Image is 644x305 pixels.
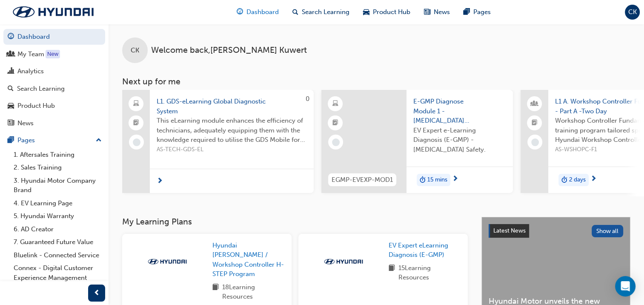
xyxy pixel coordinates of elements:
[96,135,102,146] span: up-icon
[3,132,105,148] button: Pages
[3,46,105,62] a: My Team
[8,102,14,110] span: car-icon
[10,197,105,210] a: 4. EV Learning Page
[464,7,470,17] span: pages-icon
[8,33,14,41] span: guage-icon
[17,101,55,111] div: Product Hub
[531,138,539,146] span: learningRecordVerb_NONE-icon
[157,178,163,185] span: next-icon
[10,249,105,262] a: Bluelink - Connected Service
[286,3,356,21] a: search-iconSearch Learning
[532,118,538,129] span: booktick-icon
[17,135,35,145] div: Pages
[363,7,369,17] span: car-icon
[417,3,457,21] a: news-iconNews
[615,276,635,296] div: Open Intercom Messenger
[157,145,307,155] span: AS-TECH-GDS-EL
[3,29,105,45] a: Dashboard
[3,63,105,79] a: Analytics
[628,7,637,17] span: CK
[133,138,140,146] span: learningRecordVerb_NONE-icon
[413,126,506,155] span: EV Expert e-Learning Diagnosis (E-GMP) - [MEDICAL_DATA] Safety.
[3,81,105,97] a: Search Learning
[532,98,538,109] span: people-icon
[625,5,640,20] button: CK
[122,217,468,227] h3: My Learning Plans
[493,227,526,234] span: Latest News
[131,46,139,55] span: CK
[10,148,105,161] a: 1. Aftersales Training
[389,241,461,260] a: EV Expert eLearning Diagnosis (E-GMP)
[10,262,105,284] a: Connex - Digital Customer Experience Management
[332,175,393,185] span: EGMP-EVEXP-MOD1
[569,175,586,185] span: 2 days
[10,174,105,197] a: 3. Hyundai Motor Company Brand
[8,51,14,58] span: people-icon
[332,118,338,129] span: booktick-icon
[292,7,298,17] span: search-icon
[133,118,139,129] span: booktick-icon
[590,176,597,183] span: next-icon
[10,161,105,174] a: 2. Sales Training
[3,98,105,114] a: Product Hub
[389,263,395,282] span: book-icon
[212,282,219,302] span: book-icon
[230,3,286,21] a: guage-iconDashboard
[398,263,461,282] span: 15 Learning Resources
[94,288,100,299] span: prev-icon
[17,66,44,76] div: Analytics
[3,27,105,132] button: DashboardMy TeamAnalyticsSearch LearningProduct HubNews
[592,225,624,237] button: Show all
[306,95,309,103] span: 0
[356,3,417,21] a: car-iconProduct Hub
[413,97,506,126] span: E-GMP Diagnose Module 1 - [MEDICAL_DATA] Safety
[473,7,491,17] span: Pages
[109,77,644,86] h3: Next up for me
[3,115,105,131] a: News
[4,3,102,21] img: Trak
[457,3,498,21] a: pages-iconPages
[8,68,14,75] span: chart-icon
[8,137,14,144] span: pages-icon
[157,97,307,116] span: L1. GDS-eLearning Global Diagnostic System
[17,118,34,128] div: News
[332,98,338,109] span: learningResourceType_ELEARNING-icon
[427,175,447,185] span: 15 mins
[452,176,458,183] span: next-icon
[8,85,14,93] span: search-icon
[389,242,448,259] span: EV Expert eLearning Diagnosis (E-GMP)
[17,49,44,59] div: My Team
[133,98,139,109] span: laptop-icon
[212,241,285,279] a: Hyundai [PERSON_NAME] / Workshop Controller H-STEP Program
[17,84,65,94] div: Search Learning
[420,175,426,186] span: duration-icon
[122,90,314,193] a: 0L1. GDS-eLearning Global Diagnostic SystemThis eLearning module enhances the efficiency of techn...
[10,223,105,236] a: 6. AD Creator
[46,50,60,58] div: Tooltip anchor
[212,242,284,278] span: Hyundai [PERSON_NAME] / Workshop Controller H-STEP Program
[237,7,243,17] span: guage-icon
[10,236,105,249] a: 7. Guaranteed Future Value
[302,7,349,17] span: Search Learning
[10,210,105,223] a: 5. Hyundai Warranty
[424,7,430,17] span: news-icon
[8,120,14,127] span: news-icon
[144,257,191,266] img: Trak
[157,116,307,145] span: This eLearning module enhances the efficiency of technicians, adequately equipping them with the ...
[320,257,367,266] img: Trak
[222,282,285,302] span: 18 Learning Resources
[489,224,623,238] a: Latest NewsShow all
[561,175,567,186] span: duration-icon
[373,7,410,17] span: Product Hub
[332,138,340,146] span: learningRecordVerb_NONE-icon
[151,46,307,55] span: Welcome back , [PERSON_NAME] Kuwert
[321,90,513,193] a: EGMP-EVEXP-MOD1E-GMP Diagnose Module 1 - [MEDICAL_DATA] SafetyEV Expert e-Learning Diagnosis (E-G...
[434,7,450,17] span: News
[246,7,279,17] span: Dashboard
